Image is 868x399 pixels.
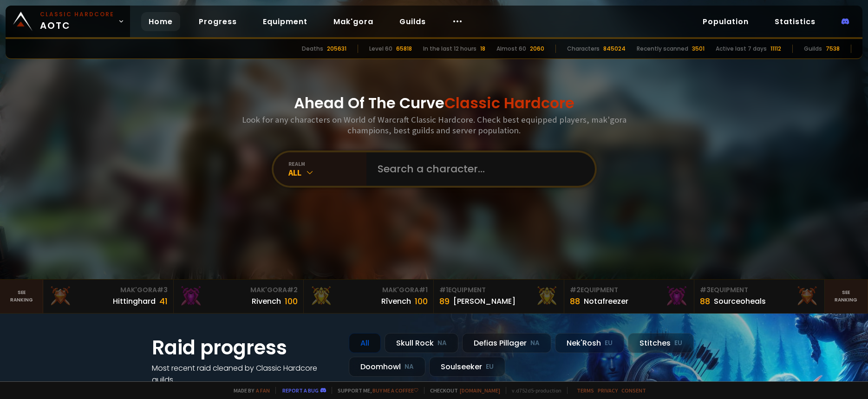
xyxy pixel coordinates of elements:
[304,280,434,313] a: Mak'Gora#1Rîvench100
[767,12,823,31] a: Statistics
[603,45,626,53] div: 845024
[152,333,338,362] h1: Raid progress
[700,285,711,294] span: # 3
[437,339,447,348] small: NA
[43,280,173,313] a: Mak'Gora#3Hittinghard41
[570,285,688,295] div: Equipment
[480,45,485,53] div: 18
[174,280,304,313] a: Mak'Gora#2Rivench100
[628,333,694,353] div: Stitches
[439,295,450,307] div: 89
[486,362,494,372] small: EU
[40,10,114,33] span: AOTC
[369,45,392,53] div: Level 60
[637,45,688,53] div: Recently scanned
[424,387,500,394] span: Checkout
[332,387,418,394] span: Support me,
[577,387,594,394] a: Terms
[692,45,705,53] div: 3501
[287,285,298,294] span: # 2
[152,362,338,386] h4: Most recent raid cleaned by Classic Hardcore guilds
[40,10,114,19] small: Classic Hardcore
[392,12,433,31] a: Guilds
[694,280,824,313] a: #3Equipment88Sourceoheals
[700,295,710,307] div: 88
[674,339,682,348] small: EU
[288,160,366,167] div: realm
[405,362,414,372] small: NA
[381,295,411,307] div: Rîvench
[700,285,818,295] div: Equipment
[372,387,418,394] a: Buy me a coffee
[826,45,840,53] div: 7538
[570,295,580,307] div: 88
[462,333,551,353] div: Defias Pillager
[385,333,458,353] div: Skull Rock
[419,285,428,294] span: # 1
[349,357,425,377] div: Doomhowl
[567,45,600,53] div: Characters
[506,387,561,394] span: v. d752d5 - production
[714,295,766,307] div: Sourceoheals
[327,45,346,53] div: 205631
[695,12,756,31] a: Population
[191,12,244,31] a: Progress
[252,295,281,307] div: Rivench
[113,295,156,307] div: Hittinghard
[605,339,613,348] small: EU
[302,45,323,53] div: Deaths
[157,285,168,294] span: # 3
[530,339,540,348] small: NA
[396,45,412,53] div: 65818
[288,167,366,178] div: All
[372,152,584,186] input: Search a character...
[770,45,781,53] div: 11112
[179,285,298,295] div: Mak'Gora
[496,45,526,53] div: Almost 60
[716,45,767,53] div: Active last 7 days
[6,6,130,37] a: Classic HardcoreAOTC
[326,12,381,31] a: Mak'gora
[415,295,428,307] div: 100
[282,387,319,394] a: Report a bug
[804,45,822,53] div: Guilds
[621,387,646,394] a: Consent
[285,295,298,307] div: 100
[570,285,581,294] span: # 2
[444,92,574,113] span: Classic Hardcore
[439,285,448,294] span: # 1
[238,114,630,136] h3: Look for any characters on World of Warcraft Classic Hardcore. Check best equipped players, mak'g...
[159,295,168,307] div: 41
[598,387,618,394] a: Privacy
[429,357,505,377] div: Soulseeker
[564,280,694,313] a: #2Equipment88Notafreezer
[439,285,558,295] div: Equipment
[309,285,428,295] div: Mak'Gora
[584,295,628,307] div: Notafreezer
[453,295,516,307] div: [PERSON_NAME]
[423,45,476,53] div: In the last 12 hours
[349,333,381,353] div: All
[141,12,180,31] a: Home
[555,333,624,353] div: Nek'Rosh
[294,92,574,114] h1: Ahead Of The Curve
[49,285,167,295] div: Mak'Gora
[825,280,868,313] a: Seeranking
[460,387,500,394] a: [DOMAIN_NAME]
[228,387,270,394] span: Made by
[530,45,544,53] div: 2060
[434,280,564,313] a: #1Equipment89[PERSON_NAME]
[255,12,315,31] a: Equipment
[256,387,270,394] a: a fan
